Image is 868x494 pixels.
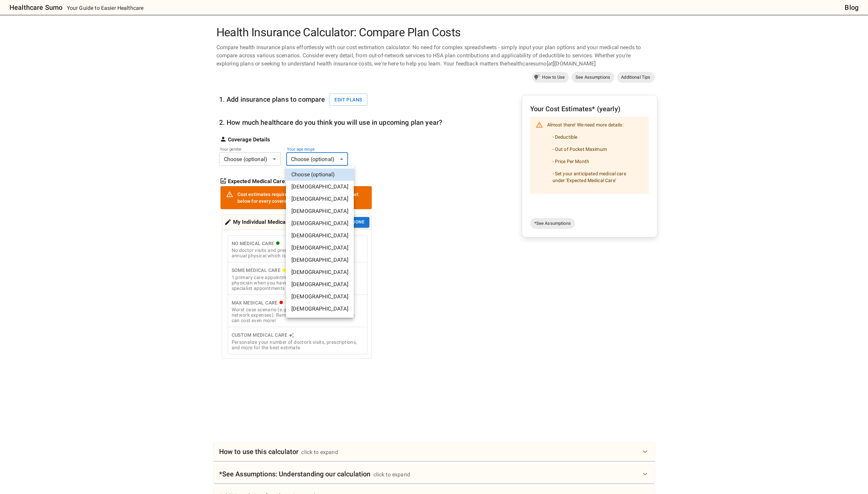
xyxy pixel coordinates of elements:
li: [DEMOGRAPHIC_DATA] [286,266,354,278]
li: Choose (optional) [286,169,354,181]
li: [DEMOGRAPHIC_DATA] [286,181,354,193]
li: [DEMOGRAPHIC_DATA] [286,278,354,291]
li: [DEMOGRAPHIC_DATA] [286,193,354,205]
li: [DEMOGRAPHIC_DATA] [286,217,354,230]
li: [DEMOGRAPHIC_DATA] [286,254,354,266]
li: [DEMOGRAPHIC_DATA] [286,303,354,315]
li: [DEMOGRAPHIC_DATA] [286,291,354,303]
li: [DEMOGRAPHIC_DATA] [286,230,354,242]
li: [DEMOGRAPHIC_DATA] [286,242,354,254]
li: [DEMOGRAPHIC_DATA] [286,205,354,217]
